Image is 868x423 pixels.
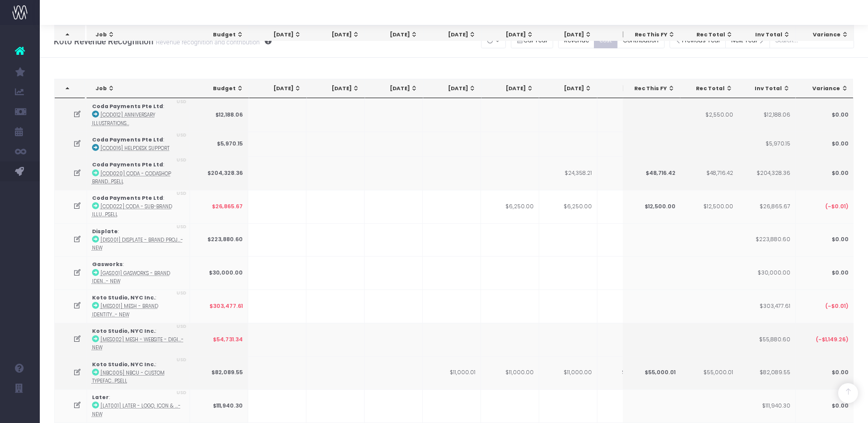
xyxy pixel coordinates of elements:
[190,356,248,390] td: $82,089.55
[12,403,27,418] img: images/default_profile_image.png
[737,98,795,132] td: $12,188.06
[92,194,163,202] strong: Coda Payments Pte Ltd
[365,25,423,44] th: Jun 25: activate to sort column ascending
[177,157,187,164] span: USD
[680,156,738,190] td: $48,716.42
[680,98,738,132] td: $2,550.00
[815,336,848,344] span: (-$1,149.26)
[92,403,181,417] abbr: [LAT001] Later - Logo, Icon & Shape System - Brand - New
[737,389,795,423] td: $111,940.30
[190,289,248,323] td: $303,477.61
[680,25,739,44] th: Rec Total: activate to sort column ascending
[737,223,795,257] td: $223,880.60
[177,224,187,231] span: USD
[597,79,656,98] th: Oct 25: activate to sort column ascending
[87,132,190,156] td: :
[55,25,85,44] th: : activate to sort column descending
[92,103,163,110] strong: Coda Payments Pte Ltd
[680,356,738,390] td: $55,000.01
[87,323,190,356] td: :
[100,145,170,151] abbr: [COD016] Helpdesk Support
[92,327,155,335] strong: Koto Studio, NYC Inc.
[606,31,650,39] div: [DATE]
[539,190,597,223] td: $6,250.00
[190,223,248,257] td: $223,880.60
[680,190,738,223] td: $12,500.00
[738,79,796,98] th: Inv Total: activate to sort column ascending
[307,25,365,44] th: May 25: activate to sort column ascending
[200,31,244,39] div: Budget
[87,190,190,223] td: :
[795,356,854,390] td: $0.00
[92,170,171,185] abbr: [COD020] Coda - Codashop Brand - Brand - Upsell
[374,85,418,93] div: [DATE]
[92,136,163,143] strong: Coda Payments Pte Ltd
[87,256,190,289] td: :
[795,156,854,190] td: $0.00
[92,361,155,368] strong: Koto Studio, NYC Inc.
[622,190,680,223] td: $12,500.00
[54,36,272,46] h3: Koto Revenue Recognition
[92,112,155,126] abbr: [COD012] Anniversary Illustrations
[689,85,733,93] div: Rec Total
[825,203,848,211] span: (-$0.01)
[92,370,165,384] abbr: [NBC005] NBCU - Custom Typeface - Brand - Upsell
[92,270,170,284] abbr: [GAS001] Gasworks - Brand Identity - Brand - New
[539,79,597,98] th: Sep 25: activate to sort column ascending
[177,99,187,106] span: USD
[432,85,476,93] div: [DATE]
[623,25,681,44] th: Rec This FY: activate to sort column ascending
[539,156,597,190] td: $24,358.21
[795,223,854,257] td: $0.00
[737,289,795,323] td: $303,477.61
[490,31,534,39] div: [DATE]
[795,98,854,132] td: $0.00
[177,323,187,330] span: USD
[482,79,540,98] th: Aug 25: activate to sort column ascending
[92,294,155,301] strong: Koto Studio, NYC Inc.
[738,25,796,44] th: Inv Total: activate to sort column ascending
[597,25,656,44] th: Oct 25: activate to sort column ascending
[623,79,681,98] th: Rec This FY: activate to sort column ascending
[747,85,790,93] div: Inv Total
[191,25,249,44] th: Budget: activate to sort column ascending
[432,31,476,39] div: [DATE]
[258,31,302,39] div: [DATE]
[548,31,592,39] div: [DATE]
[796,25,854,44] th: Variance: activate to sort column ascending
[737,190,795,223] td: $26,865.67
[249,79,307,98] th: Apr 25: activate to sort column ascending
[191,79,249,98] th: Budget: activate to sort column ascending
[597,356,656,390] td: $11,000.00
[249,25,307,44] th: Apr 25: activate to sort column ascending
[92,228,118,235] strong: Displate
[190,389,248,423] td: $111,940.30
[796,79,854,98] th: Variance: activate to sort column ascending
[689,31,733,39] div: Rec Total
[177,132,187,139] span: USD
[96,31,187,39] div: Job
[96,85,187,93] div: Job
[622,156,680,190] td: $48,716.42
[548,85,592,93] div: [DATE]
[632,31,675,39] div: Rec This FY
[190,323,248,356] td: $54,731.34
[87,289,190,323] td: :
[190,98,248,132] td: $12,188.06
[374,31,418,39] div: [DATE]
[805,31,849,39] div: Variance
[795,389,854,423] td: $0.00
[737,356,795,390] td: $82,089.55
[87,356,190,390] td: :
[539,25,597,44] th: Sep 25: activate to sort column ascending
[423,25,482,44] th: Jul 25: activate to sort column ascending
[316,31,360,39] div: [DATE]
[423,79,482,98] th: Jul 25: activate to sort column ascending
[825,302,848,310] span: (-$0.01)
[737,323,795,356] td: $55,880.60
[92,237,183,251] abbr: [DIS001] Displate - Brand Project - Brand - New
[539,356,597,390] td: $11,000.00
[190,256,248,289] td: $30,000.00
[795,132,854,156] td: $0.00
[482,25,540,44] th: Aug 25: activate to sort column ascending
